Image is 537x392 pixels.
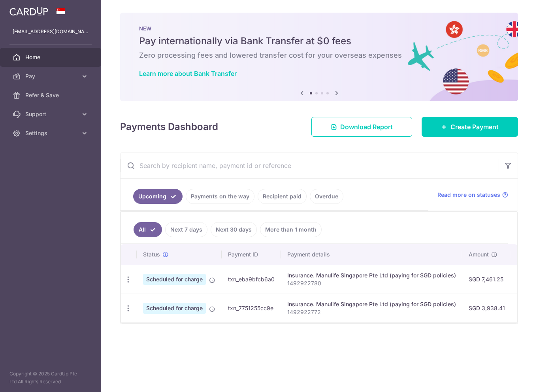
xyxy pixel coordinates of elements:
[260,222,322,237] a: More than 1 month
[25,129,77,137] span: Settings
[287,271,456,279] div: Insurance. Manulife Singapore Pte Ltd (paying for SGD policies)
[133,189,183,204] a: Upcoming
[139,70,237,77] a: Learn more about Bank Transfer
[462,265,511,294] td: SGD 7,461.25
[450,122,499,132] span: Create Payment
[222,244,281,265] th: Payment ID
[287,279,456,287] p: 1492922780
[139,51,499,60] h6: Zero processing fees and lowered transfer cost for your overseas expenses
[134,222,162,237] a: All
[120,120,218,134] h4: Payments Dashboard
[222,294,281,322] td: txn_7751255cc9e
[469,251,489,258] span: Amount
[25,72,77,80] span: Pay
[437,191,508,199] a: Read more on statuses
[139,35,499,47] h5: Pay internationally via Bank Transfer at $0 fees
[186,189,254,204] a: Payments on the way
[9,6,48,16] img: CardUp
[222,265,281,294] td: txn_eba9bfcb6a0
[143,251,160,258] span: Status
[25,110,77,118] span: Support
[462,294,511,322] td: SGD 3,938.41
[287,300,456,308] div: Insurance. Manulife Singapore Pte Ltd (paying for SGD policies)
[281,244,462,265] th: Payment details
[211,222,257,237] a: Next 30 days
[25,91,77,99] span: Refer & Save
[143,303,206,314] span: Scheduled for charge
[13,28,89,36] p: [EMAIL_ADDRESS][DOMAIN_NAME]
[311,117,412,137] a: Download Report
[165,222,207,237] a: Next 7 days
[287,308,456,316] p: 1492922772
[139,25,499,32] p: NEW
[143,274,206,285] span: Scheduled for charge
[121,153,499,178] input: Search by recipient name, payment id or reference
[437,191,500,199] span: Read more on statuses
[120,13,518,101] img: Bank transfer banner
[25,53,77,61] span: Home
[258,189,307,204] a: Recipient paid
[310,189,343,204] a: Overdue
[486,368,529,388] iframe: Opens a widget where you can find more information
[340,122,393,132] span: Download Report
[422,117,518,137] a: Create Payment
